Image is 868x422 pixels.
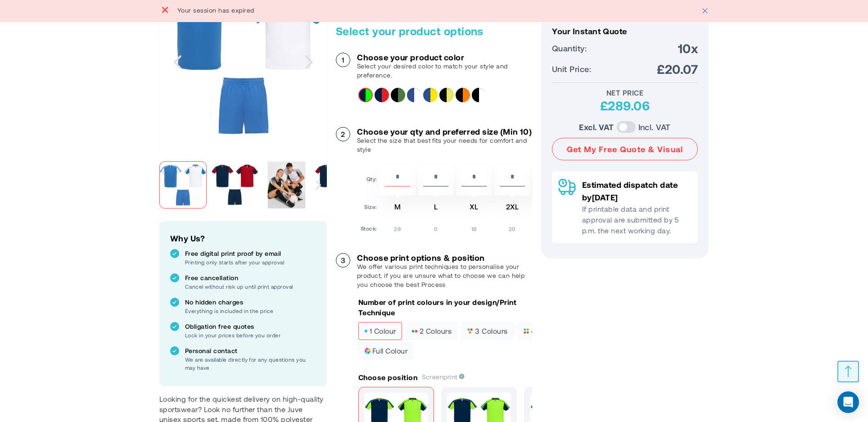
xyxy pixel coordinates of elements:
h3: Choose your product color [357,53,532,62]
p: Personal contact [185,346,316,355]
p: Choose position [358,372,417,382]
p: If printable data and print approval are submitted by 5 p.m. the next working day. [582,204,692,236]
h3: Choose print options & position [357,253,532,262]
img: Juve unisex sports set [159,161,207,209]
h3: Your Instant Quote [552,27,698,36]
td: Qty: [361,164,377,195]
p: Cancel without risk up until print approval [185,282,316,290]
p: Number of print colours in your design/Print Technique [358,297,532,318]
div: Fern Green&Solid Black [391,88,405,102]
td: XL [456,198,492,219]
div: £289.06 [552,97,698,113]
p: We offer various print techniques to personalise your product, if you are unsure what to choose w... [357,262,532,289]
span: 4 colours [523,328,564,334]
p: No hidden charges [185,298,316,307]
span: 2 colours [411,328,452,334]
p: We are available directly for any questions you may have [185,355,316,372]
td: Stock: [361,222,377,233]
td: 29 [380,222,416,233]
p: Free digital print proof by email [185,249,316,258]
span: 3 colours [467,328,507,334]
button: Close Message [701,7,709,14]
p: Everything is included in the price [185,307,316,315]
td: Size: [361,198,377,219]
h2: Select your product options [336,24,532,38]
div: Yellow&Royal Blue [423,88,438,102]
span: Unit Price: [552,63,591,75]
img: Delivery [558,178,576,195]
button: Get My Free Quote & Visual [552,138,698,160]
img: Juve unisex sports set [211,161,258,209]
div: Juve unisex sports set [263,157,315,213]
td: 20 [494,222,530,233]
div: Fluor Yellow&Solid Black [439,88,454,102]
td: L [418,198,454,219]
p: Obligation free quotes [185,322,316,331]
span: 1 colour [364,328,396,334]
span: Screenprint [422,373,465,381]
div: Open Intercom Messenger [837,391,859,413]
label: Incl. VAT [638,121,671,133]
td: M [380,198,416,219]
div: White&Royal Blue [407,88,421,102]
h2: Why Us? [170,232,316,245]
p: Estimated dispatch date by [582,178,692,204]
div: Red&Navy Blue [375,88,389,102]
span: [DATE] [592,192,618,202]
div: Next [310,157,327,213]
div: Your session has expired [171,7,701,14]
div: Net Price [552,88,698,97]
p: Printing only starts after your approval [185,258,316,266]
img: Juve unisex sports set [263,161,310,209]
span: 10x [678,40,698,56]
label: Excl. VAT [579,121,614,133]
div: White&Solid Black [472,88,486,102]
td: 18 [456,222,492,233]
div: Juve unisex sports set [211,157,263,213]
p: Lock in your prices before you order [185,331,316,339]
td: 0 [418,222,454,233]
span: full colour [364,348,407,354]
span: £20.07 [657,61,698,77]
div: Orange&Solid Black [456,88,470,102]
h3: Choose your qty and preferred size (Min 10) [357,127,532,136]
span: Quantity: [552,42,587,54]
p: Free cancellation [185,273,316,282]
p: Select the size that best fits your needs for comfort and style [357,136,532,154]
td: 2XL [494,198,530,219]
p: Select your desired color to match your style and preference. [357,62,532,80]
div: Fluor Green&Navy Blue [358,88,373,102]
div: Juve unisex sports set [159,157,211,213]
